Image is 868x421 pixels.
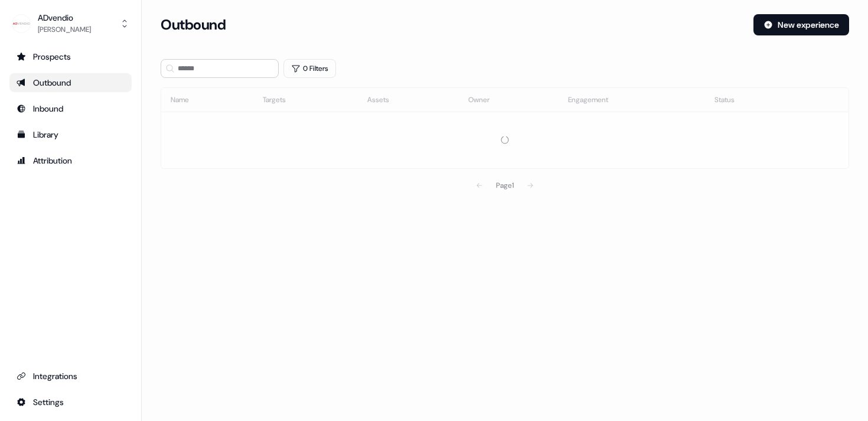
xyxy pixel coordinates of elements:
div: [PERSON_NAME] [38,24,91,35]
button: New experience [753,14,849,35]
div: ADvendio [38,12,91,24]
button: ADvendio[PERSON_NAME] [9,9,132,38]
div: Integrations [17,370,125,382]
div: Settings [17,396,125,408]
div: Prospects [17,51,125,63]
a: Go to Inbound [9,99,132,118]
a: Go to attribution [9,151,132,170]
a: Go to templates [9,125,132,144]
a: Go to integrations [9,367,132,386]
div: Attribution [17,155,125,167]
div: Library [17,129,125,141]
h3: Outbound [161,16,226,34]
a: Go to integrations [9,393,132,412]
a: Go to prospects [9,47,132,66]
div: Inbound [17,103,125,115]
div: Outbound [17,77,125,89]
a: Go to outbound experience [9,73,132,92]
button: 0 Filters [283,59,336,78]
